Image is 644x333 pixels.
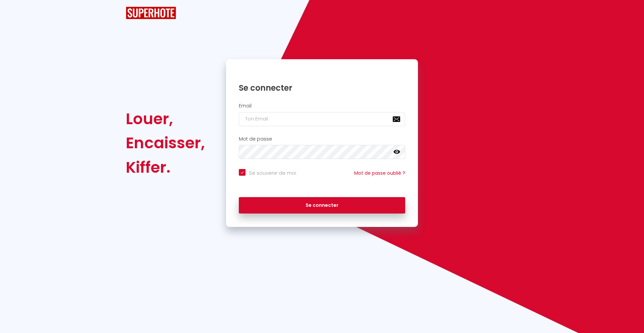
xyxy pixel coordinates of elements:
[354,170,405,176] a: Mot de passe oublié ?
[239,197,405,214] button: Se connecter
[126,155,205,179] div: Kiffer.
[239,136,405,142] h2: Mot de passe
[126,107,205,131] div: Louer,
[239,112,405,126] input: Ton Email
[239,103,405,109] h2: Email
[126,7,176,19] img: SuperHote logo
[126,131,205,155] div: Encaisser,
[239,83,405,93] h1: Se connecter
